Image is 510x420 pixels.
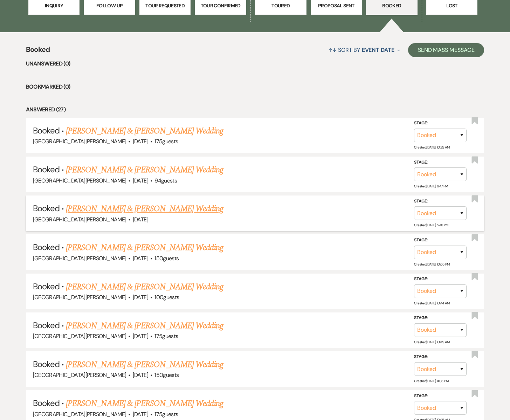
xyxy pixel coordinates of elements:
[414,392,467,400] label: Stage:
[414,119,467,127] label: Stage:
[33,281,60,292] span: Booked
[33,371,126,379] span: [GEOGRAPHIC_DATA][PERSON_NAME]
[133,216,148,223] span: [DATE]
[414,158,467,166] label: Stage:
[33,255,126,262] span: [GEOGRAPHIC_DATA][PERSON_NAME]
[414,353,467,361] label: Stage:
[414,236,467,244] label: Stage:
[33,164,60,175] span: Booked
[33,242,60,253] span: Booked
[133,294,148,301] span: [DATE]
[325,41,402,59] button: Sort By Event Date
[33,2,75,9] p: Inquiry
[33,138,126,145] span: [GEOGRAPHIC_DATA][PERSON_NAME]
[371,2,413,9] p: Booked
[414,184,448,188] span: Created: [DATE] 6:47 PM
[26,105,484,114] li: Answered (27)
[33,332,126,340] span: [GEOGRAPHIC_DATA][PERSON_NAME]
[33,398,60,408] span: Booked
[66,202,223,215] a: [PERSON_NAME] & [PERSON_NAME] Wedding
[154,255,179,262] span: 150 guests
[26,44,50,59] span: Booked
[414,301,449,305] span: Created: [DATE] 10:44 AM
[66,241,223,254] a: [PERSON_NAME] & [PERSON_NAME] Wedding
[362,46,394,54] span: Event Date
[66,281,223,293] a: [PERSON_NAME] & [PERSON_NAME] Wedding
[414,262,449,266] span: Created: [DATE] 10:05 PM
[66,125,223,137] a: [PERSON_NAME] & [PERSON_NAME] Wedding
[414,314,467,322] label: Stage:
[414,340,449,344] span: Created: [DATE] 10:45 AM
[414,379,448,383] span: Created: [DATE] 4:03 PM
[154,411,178,418] span: 175 guests
[414,275,467,283] label: Stage:
[260,2,302,9] p: Toured
[33,177,126,184] span: [GEOGRAPHIC_DATA][PERSON_NAME]
[26,59,484,68] li: Unanswered (0)
[154,177,177,184] span: 94 guests
[414,145,449,150] span: Created: [DATE] 10:35 AM
[154,138,178,145] span: 175 guests
[408,43,484,57] button: Send Mass Message
[33,203,60,214] span: Booked
[33,125,60,136] span: Booked
[154,332,178,340] span: 175 guests
[431,2,473,9] p: Lost
[66,164,223,176] a: [PERSON_NAME] & [PERSON_NAME] Wedding
[66,358,223,371] a: [PERSON_NAME] & [PERSON_NAME] Wedding
[414,198,467,205] label: Stage:
[33,411,126,418] span: [GEOGRAPHIC_DATA][PERSON_NAME]
[315,2,358,9] p: Proposal Sent
[33,359,60,370] span: Booked
[33,294,126,301] span: [GEOGRAPHIC_DATA][PERSON_NAME]
[199,2,242,9] p: Tour Confirmed
[133,255,148,262] span: [DATE]
[66,397,223,410] a: [PERSON_NAME] & [PERSON_NAME] Wedding
[414,223,448,227] span: Created: [DATE] 5:46 PM
[154,294,179,301] span: 100 guests
[33,216,126,223] span: [GEOGRAPHIC_DATA][PERSON_NAME]
[328,46,337,54] span: ↑↓
[26,82,484,91] li: Bookmarked (0)
[133,332,148,340] span: [DATE]
[133,371,148,379] span: [DATE]
[88,2,131,9] p: Follow Up
[66,319,223,332] a: [PERSON_NAME] & [PERSON_NAME] Wedding
[133,411,148,418] span: [DATE]
[133,177,148,184] span: [DATE]
[144,2,186,9] p: Tour Requested
[154,371,179,379] span: 150 guests
[33,320,60,331] span: Booked
[133,138,148,145] span: [DATE]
